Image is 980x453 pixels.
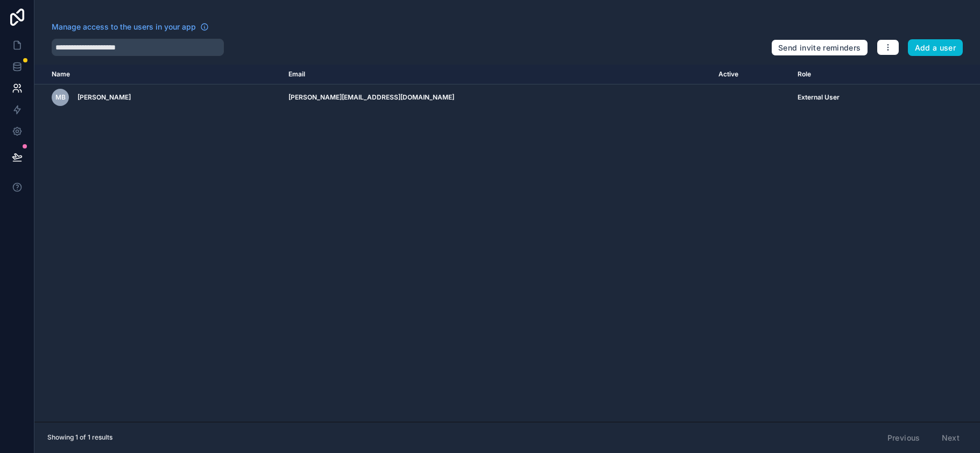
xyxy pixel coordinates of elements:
button: Send invite reminders [771,39,868,56]
span: External User [798,93,840,102]
div: scrollable content [34,65,980,422]
span: Showing 1 of 1 results [47,433,112,442]
span: MB [55,93,66,102]
button: Add a user [908,39,963,56]
th: Name [34,65,282,84]
span: Manage access to the users in your app [52,22,196,32]
th: Active [712,65,791,84]
span: [PERSON_NAME] [77,93,131,102]
a: Manage access to the users in your app [52,22,209,32]
td: [PERSON_NAME][EMAIL_ADDRESS][DOMAIN_NAME] [282,84,712,111]
th: Role [791,65,923,84]
th: Email [282,65,712,84]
